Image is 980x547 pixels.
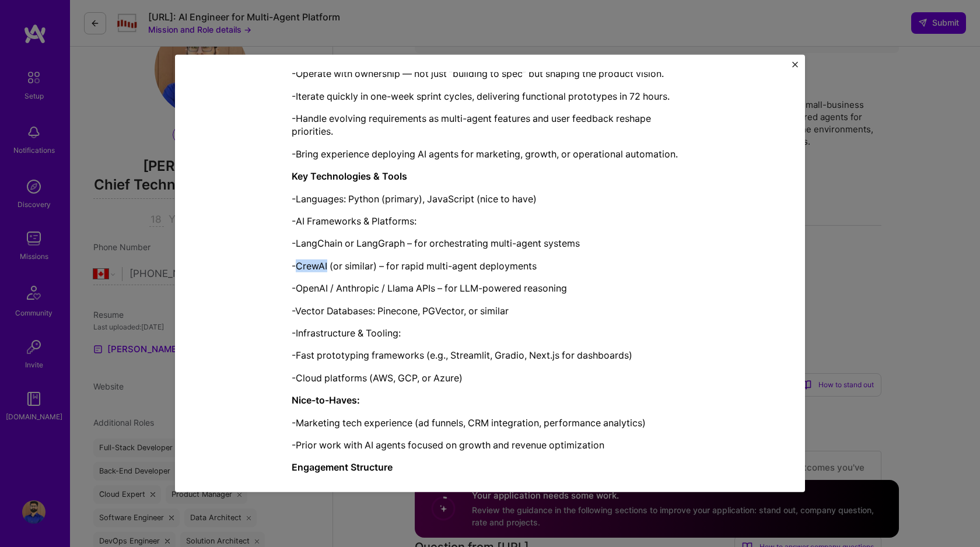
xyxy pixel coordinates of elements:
p: -AI Frameworks & Platforms: [292,215,688,227]
p: -Fast prototyping frameworks (e.g., Streamlit, Gradio, Next.js for dashboards) [292,349,688,362]
p: -Infrastructure & Tooling: [292,327,688,339]
p: -Marketing tech experience (ad funnels, CRM integration, performance analytics) [292,416,688,429]
p: -LangChain or LangGraph – for orchestrating multi-agent systems [292,237,688,250]
p: -Iterate quickly in one-week sprint cycles, delivering functional prototypes in 72 hours. [292,89,688,102]
p: -Cloud platforms (AWS, GCP, or Azure) [292,371,688,384]
strong: Nice-to-Haves: [292,394,360,406]
button: Close [792,62,798,74]
p: -Handle evolving requirements as multi-agent features and user feedback reshape priorities. [292,112,688,138]
p: -Operate with ownership — not just “building to spec” but shaping the product vision. [292,67,688,80]
strong: Key Technologies & Tools [292,170,407,182]
p: -Vector Databases: Pinecone, PGVector, or similar [292,304,688,317]
p: -OpenAI / Anthropic / Llama APIs – for LLM-powered reasoning [292,282,688,294]
p: -Languages: Python (primary), JavaScript (nice to have) [292,192,688,205]
p: -CrewAI (or similar) – for rapid multi-agent deployments [292,260,688,272]
p: -Bring experience deploying AI agents for marketing, growth, or operational automation. [292,148,688,160]
p: -Prior work with AI agents focused on growth and revenue optimization [292,439,688,451]
strong: Engagement Structure [292,461,393,473]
